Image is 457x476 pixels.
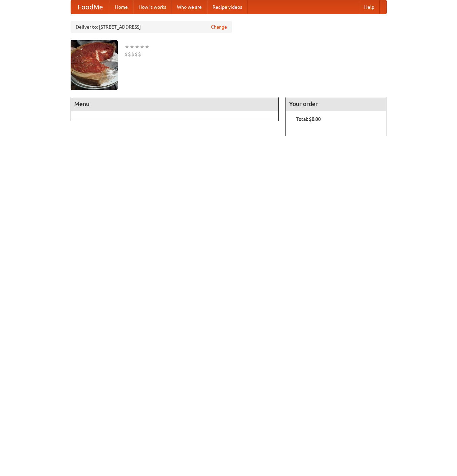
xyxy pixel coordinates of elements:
li: ★ [145,43,150,50]
a: Change [211,24,227,30]
li: $ [138,50,141,58]
li: $ [128,50,131,58]
a: Who we are [172,0,207,14]
a: FoodMe [71,0,110,14]
li: ★ [140,43,145,50]
li: $ [135,50,138,58]
li: $ [124,50,128,58]
li: $ [131,50,135,58]
h4: Your order [286,97,386,111]
li: ★ [124,43,129,50]
div: Deliver to: [STREET_ADDRESS] [71,21,232,33]
img: angular.jpg [71,40,118,90]
h4: Menu [71,97,279,111]
a: Help [359,0,380,14]
b: Total: $0.00 [296,116,321,122]
a: How it works [133,0,172,14]
li: ★ [135,43,140,50]
li: ★ [129,43,135,50]
a: Recipe videos [207,0,247,14]
a: Home [110,0,133,14]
